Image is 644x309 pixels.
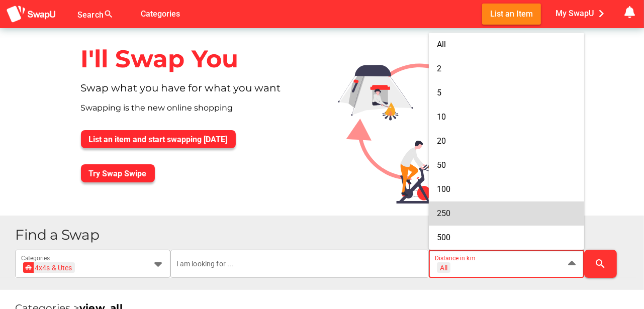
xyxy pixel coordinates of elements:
[176,250,423,278] input: I am looking for ...
[73,36,322,82] div: I'll Swap You
[141,6,180,22] span: Categories
[437,160,446,170] span: 50
[133,4,188,24] button: Categories
[15,228,636,242] h1: Find a Swap
[440,263,447,272] div: All
[89,169,147,178] span: Try Swap Swipe
[482,4,541,24] button: List an Item
[73,102,322,122] div: Swapping is the new online shopping
[81,130,236,148] button: List an item and start swapping [DATE]
[437,88,441,97] span: 5
[437,209,450,218] span: 250
[89,135,228,144] span: List an item and start swapping [DATE]
[133,9,188,18] a: Categories
[556,6,609,21] span: My SwapU
[437,40,446,49] span: All
[437,64,441,73] span: 2
[437,184,450,194] span: 100
[26,262,72,273] div: 4x4s & Utes
[437,136,446,146] span: 20
[126,8,138,20] i: false
[437,233,450,242] span: 500
[330,28,515,216] img: Graphic.svg
[553,4,611,23] button: My SwapU
[595,258,607,270] i: search
[490,7,533,21] span: List an Item
[6,5,56,24] img: aSD8y5uGLpzPJLYTcYcjNu3laj1c05W5KWf0Ds+Za8uybjssssuu+yyyy677LKX2n+PWMSDJ9a87AAAAABJRU5ErkJggg==
[73,82,322,102] div: Swap what you have for what you want
[437,112,446,122] span: 10
[81,164,155,182] button: Try Swap Swipe
[594,6,609,21] i: chevron_right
